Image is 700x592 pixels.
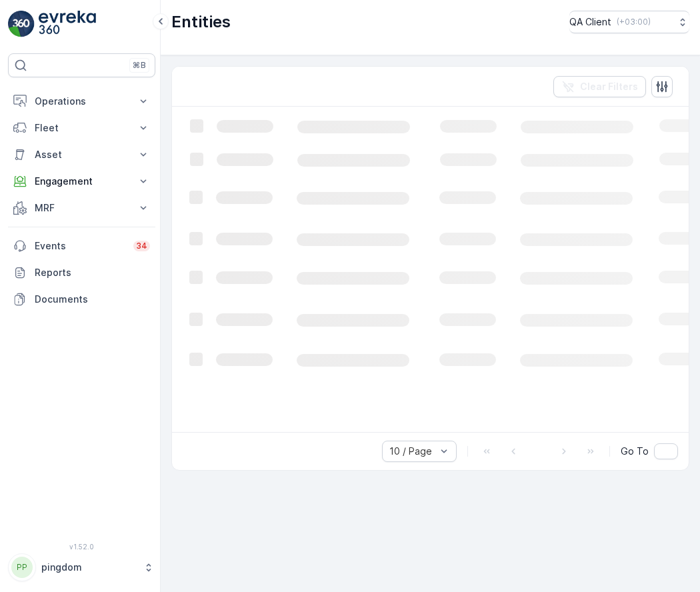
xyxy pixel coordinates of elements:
[35,148,129,161] p: Asset
[8,11,35,37] img: logo
[569,15,611,29] p: QA Client
[136,241,147,251] p: 34
[617,17,651,27] p: ( +03:00 )
[35,293,150,306] p: Documents
[8,168,155,195] button: Engagement
[580,80,638,93] p: Clear Filters
[553,76,646,97] button: Clear Filters
[8,543,155,551] span: v 1.52.0
[35,239,125,253] p: Events
[171,11,231,33] p: Entities
[8,259,155,286] a: Reports
[11,557,33,578] div: PP
[8,115,155,141] button: Fleet
[35,266,150,279] p: Reports
[8,553,155,581] button: PPpingdom
[8,195,155,221] button: MRF
[39,11,96,37] img: logo_light-DOdMpM7g.png
[35,175,129,188] p: Engagement
[133,60,146,71] p: ⌘B
[35,95,129,108] p: Operations
[8,286,155,313] a: Documents
[8,88,155,115] button: Operations
[35,201,129,215] p: MRF
[569,11,689,33] button: QA Client(+03:00)
[8,233,155,259] a: Events34
[621,445,649,458] span: Go To
[41,561,137,574] p: pingdom
[8,141,155,168] button: Asset
[35,121,129,135] p: Fleet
